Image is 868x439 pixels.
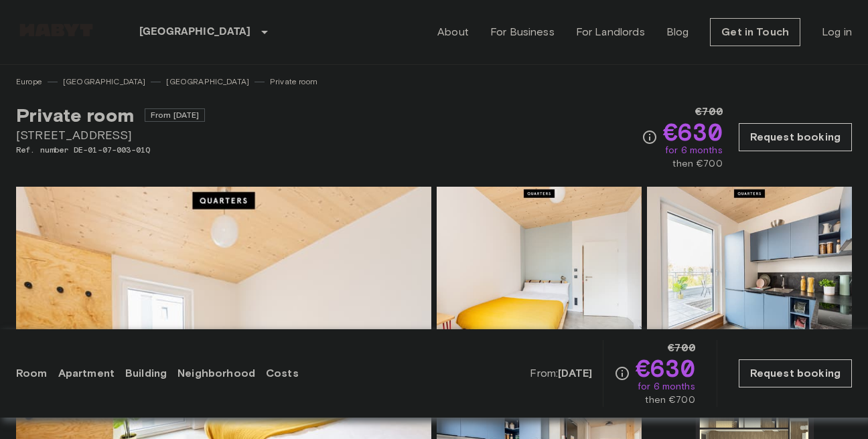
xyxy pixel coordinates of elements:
[645,393,695,407] span: then €700
[672,157,722,171] span: then €700
[145,108,206,122] span: From [DATE]
[739,359,852,387] a: Request booking
[739,123,852,151] a: Request booking
[710,18,800,46] a: Get in Touch
[666,24,689,40] a: Blog
[636,356,695,380] span: €630
[125,365,167,381] a: Building
[695,104,723,120] span: €700
[647,187,852,362] img: Picture of unit DE-01-07-003-01Q
[558,367,592,379] b: [DATE]
[63,76,146,88] a: [GEOGRAPHIC_DATA]
[266,365,299,381] a: Costs
[16,76,42,88] a: Europe
[16,365,48,381] a: Room
[665,144,723,157] span: for 6 months
[668,340,695,356] span: €700
[16,144,205,156] span: Ref. number DE-01-07-003-01Q
[16,23,96,37] img: Habyt
[614,365,630,381] svg: Check cost overview for full price breakdown. Please note that discounts apply to new joiners onl...
[638,380,695,393] span: for 6 months
[822,24,852,40] a: Log in
[530,366,592,381] span: From:
[177,365,255,381] a: Neighborhood
[166,76,249,88] a: [GEOGRAPHIC_DATA]
[139,24,251,40] p: [GEOGRAPHIC_DATA]
[642,129,658,145] svg: Check cost overview for full price breakdown. Please note that discounts apply to new joiners onl...
[16,126,205,144] span: [STREET_ADDRESS]
[663,120,723,144] span: €630
[270,76,317,88] a: Private room
[58,365,115,381] a: Apartment
[16,104,134,126] span: Private room
[437,24,469,40] a: About
[490,24,555,40] a: For Business
[437,187,642,362] img: Picture of unit DE-01-07-003-01Q
[576,24,645,40] a: For Landlords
